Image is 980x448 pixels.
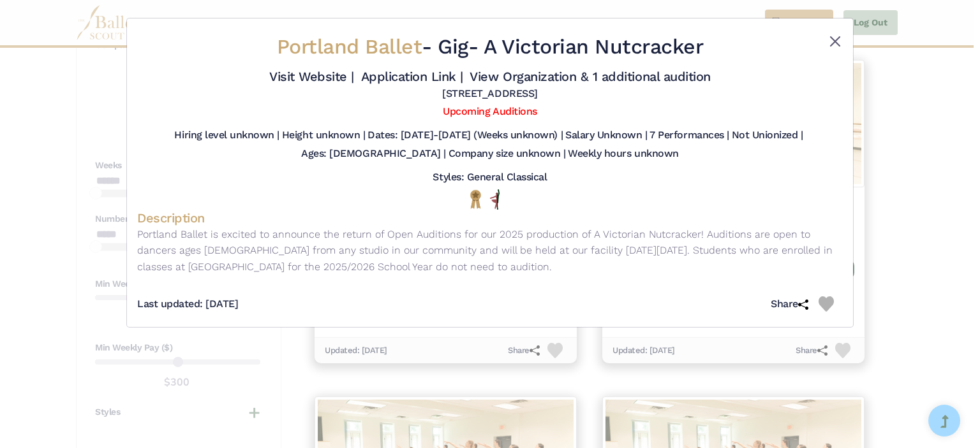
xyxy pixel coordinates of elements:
[565,129,647,142] h5: Salary Unknown |
[771,298,819,311] h5: Share
[568,147,678,161] h5: Weekly hours unknown
[174,129,279,142] h5: Hiring level unknown |
[438,34,468,59] span: Gig
[490,189,500,210] img: All
[196,34,784,61] h2: - - A Victorian Nutcracker
[282,129,365,142] h5: Height unknown |
[819,296,834,312] img: Heart
[732,129,803,142] h5: Not Unionized |
[367,129,563,142] h5: Dates: [DATE]-[DATE] (Weeks unknown) |
[137,210,843,226] h4: Description
[442,87,537,101] h5: [STREET_ADDRESS]
[277,34,422,59] span: Portland Ballet
[443,105,537,117] a: Upcoming Auditions
[650,129,729,142] h5: 7 Performances |
[433,171,547,184] h5: Styles: General Classical
[269,69,354,84] a: Visit Website |
[361,69,463,84] a: Application Link |
[468,189,484,209] img: National
[470,69,710,84] a: View Organization & 1 additional audition
[828,34,843,49] button: Close
[449,147,565,161] h5: Company size unknown |
[137,226,843,275] p: Portland Ballet is excited to announce the return of Open Auditions for our 2025 production of A ...
[137,298,238,311] h5: Last updated: [DATE]
[301,147,446,161] h5: Ages: [DEMOGRAPHIC_DATA] |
